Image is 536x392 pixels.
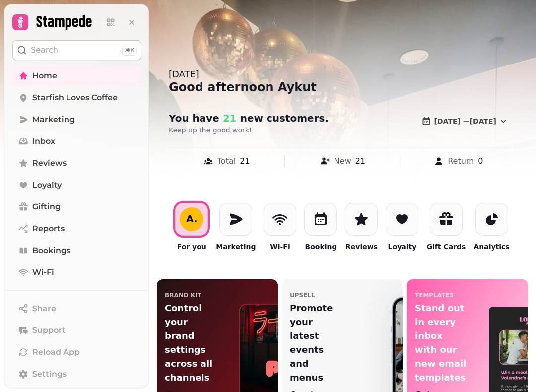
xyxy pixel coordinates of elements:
a: Reports [12,219,141,239]
span: Home [32,70,57,82]
span: Support [32,325,66,336]
p: Keep up the good work! [169,125,409,135]
p: For you [177,242,206,252]
p: templates [415,291,454,299]
button: Support [12,321,141,340]
p: Brand Kit [165,291,201,299]
p: Search [31,44,58,56]
a: Starfish Loves Coffee [12,88,141,108]
span: Reports [32,223,65,235]
p: Marketing [216,242,256,252]
span: Bookings [32,245,70,257]
h2: You have new customer s . [169,111,359,125]
button: Reload App [12,342,141,362]
span: 21 [219,112,237,124]
p: Stand out in every inbox with our new email templates [415,301,468,385]
span: [DATE] — [DATE] [434,118,496,125]
button: Search⌘K [12,40,141,60]
div: ⌘K [122,45,137,56]
div: [DATE] [169,67,516,81]
button: [DATE] —[DATE] [413,111,516,131]
p: Control your brand settings across all channels [165,301,217,385]
span: Inbox [32,135,55,147]
a: Marketing [12,110,141,130]
a: Loyalty [12,175,141,195]
span: Starfish Loves Coffee [32,92,118,104]
a: Settings [12,364,141,384]
span: Gifting [32,201,61,213]
span: Settings [32,368,67,380]
p: Gift Cards [426,242,466,252]
p: Loyalty [388,242,417,252]
p: Reviews [345,242,378,252]
p: Booking [305,242,336,252]
div: Good afternoon Aykut [169,79,516,95]
a: Inbox [12,131,141,151]
span: Share [32,303,56,315]
a: Home [12,66,141,86]
p: Analytics [473,242,509,252]
p: Promote your latest events and menus [290,301,342,385]
p: upsell [290,291,315,299]
span: Reviews [32,157,67,169]
div: A . [186,214,198,224]
span: Reload App [32,346,80,358]
a: Bookings [12,241,141,261]
button: Share [12,299,141,319]
a: Gifting [12,197,141,217]
span: Wi-Fi [32,266,54,278]
a: Wi-Fi [12,262,141,282]
span: Marketing [32,114,75,126]
span: Loyalty [32,179,62,191]
a: Reviews [12,153,141,173]
p: Wi-Fi [270,242,290,252]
